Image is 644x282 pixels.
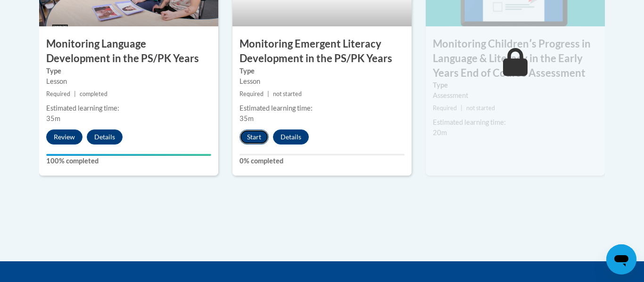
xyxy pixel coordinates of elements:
button: Review [46,129,83,145]
span: completed [80,90,107,97]
span: Required [46,90,70,97]
div: Your progress [46,154,211,156]
span: | [267,90,269,97]
span: 20m [433,129,447,137]
iframe: Button to launch messaging window [606,244,636,274]
span: 35m [46,114,60,122]
span: Required [239,90,264,97]
div: Lesson [239,76,405,87]
span: 35m [239,114,254,122]
div: Assessment [433,90,598,101]
label: Type [239,66,405,76]
h3: Monitoring Language Development in the PS/PK Years [39,37,218,66]
button: Start [239,129,269,145]
label: 100% completed [46,156,211,166]
label: Type [46,66,211,76]
span: Required [433,105,457,112]
button: Details [273,129,309,145]
div: Estimated learning time: [239,103,405,113]
span: | [461,105,462,112]
h3: Monitoring Emergent Literacy Development in the PS/PK Years [232,37,412,66]
span: not started [466,105,495,112]
button: Details [87,129,123,145]
div: Estimated learning time: [46,103,211,113]
div: Estimated learning time: [433,117,598,128]
span: not started [273,90,302,97]
div: Lesson [46,76,211,87]
h3: Monitoring Childrenʹs Progress in Language & Literacy in the Early Years End of Course Assessment [426,37,605,80]
span: | [74,90,76,97]
label: 0% completed [239,156,405,166]
label: Type [433,80,598,90]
